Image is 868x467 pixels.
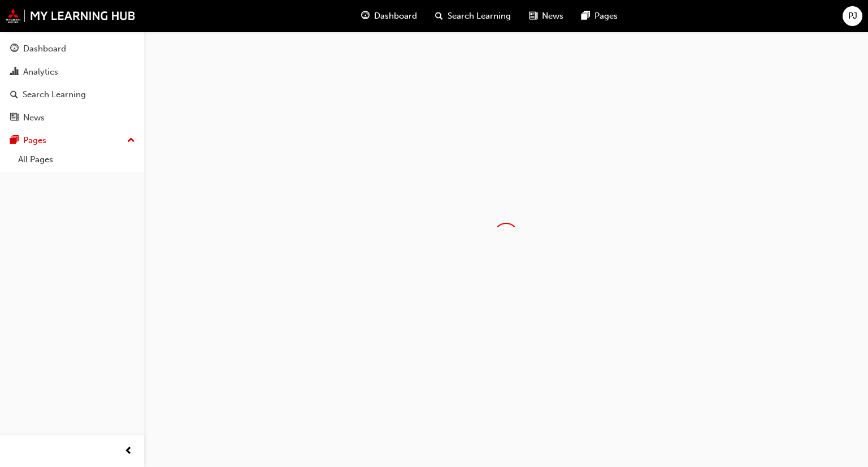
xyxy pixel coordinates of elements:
div: Dashboard [23,42,66,55]
span: chart-icon [10,67,19,77]
span: search-icon [435,9,443,23]
a: All Pages [14,151,140,168]
span: Search Learning [448,10,511,23]
a: pages-iconPages [572,5,627,28]
a: guage-iconDashboard [352,5,426,28]
button: DashboardAnalyticsSearch LearningNews [5,36,140,130]
a: Dashboard [5,38,140,59]
span: pages-icon [10,136,19,146]
button: Pages [5,130,140,151]
span: News [542,10,563,23]
a: news-iconNews [520,5,572,28]
span: up-icon [127,133,135,148]
a: Analytics [5,62,140,83]
span: PJ [848,10,857,23]
a: News [5,107,140,128]
span: guage-icon [10,44,19,54]
span: search-icon [10,90,18,100]
div: Analytics [23,66,58,79]
span: guage-icon [361,9,370,23]
span: news-icon [10,113,19,123]
a: search-iconSearch Learning [426,5,520,28]
span: news-icon [529,9,537,23]
button: PJ [843,6,862,26]
div: News [23,111,45,124]
span: pages-icon [581,9,590,23]
a: Search Learning [5,84,140,105]
div: Pages [23,134,46,147]
span: Pages [594,10,618,23]
img: mmal [6,8,136,23]
span: Dashboard [374,10,417,23]
div: Search Learning [23,88,86,101]
span: prev-icon [124,444,133,459]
